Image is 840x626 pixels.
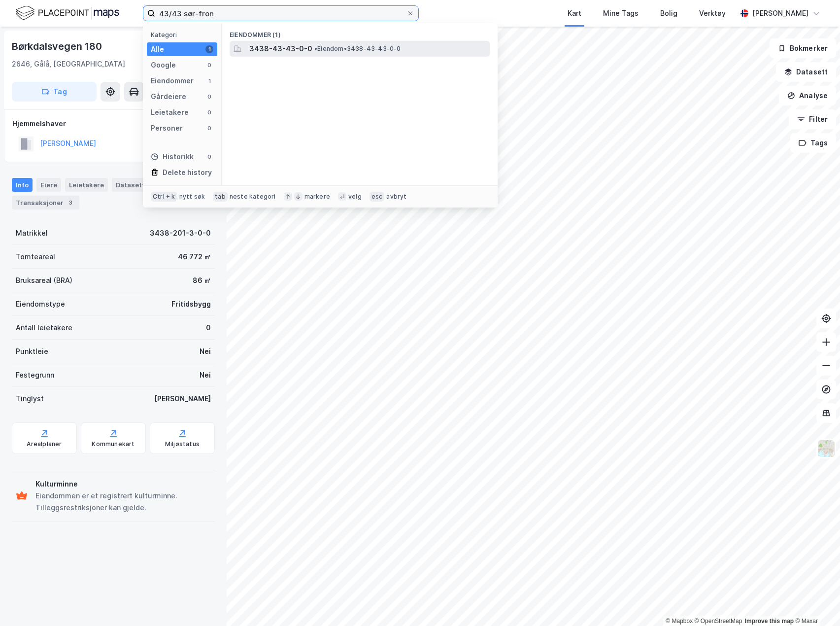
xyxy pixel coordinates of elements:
div: [PERSON_NAME] [154,393,211,405]
div: Mine Tags [603,7,638,19]
div: Historikk [151,151,194,163]
div: markere [304,193,330,201]
span: Eiendom • 3438-43-43-0-0 [314,45,401,53]
div: Gårdeiere [151,91,186,103]
div: Eiere [36,178,61,192]
div: 0 [205,124,213,132]
div: Eiendommen er et registrert kulturminne. Tilleggsrestriksjoner kan gjelde. [35,490,211,514]
span: • [314,45,317,52]
a: Improve this map [745,618,794,625]
div: Google [151,59,176,71]
div: Eiendommer (1) [222,23,498,41]
div: Festegrunn [16,369,54,381]
div: Eiendommer [151,75,194,87]
div: esc [370,192,385,202]
div: 1 [205,45,213,53]
a: OpenStreetMap [695,618,742,625]
img: Z [817,439,836,458]
div: Delete history [163,167,212,178]
div: Punktleie [16,346,48,357]
div: 0 [205,108,213,116]
button: Analyse [779,86,836,105]
div: neste kategori [230,193,276,201]
div: Kulturminne [35,478,211,490]
div: Kontrollprogram for chat [791,579,840,626]
div: Kategori [151,31,217,38]
button: Bokmerker [770,38,836,58]
div: [PERSON_NAME] [752,7,808,19]
div: 2646, Gålå, [GEOGRAPHIC_DATA] [12,58,125,70]
div: Tinglyst [16,393,44,405]
div: Bolig [660,7,677,19]
button: Tag [12,82,97,102]
div: Eiendomstype [16,298,65,310]
div: Alle [151,43,164,55]
img: logo.f888ab2527a4732fd821a326f86c7f29.svg [16,4,119,22]
div: Kart [568,7,581,19]
div: Leietakere [151,106,189,118]
button: Datasett [776,62,836,82]
div: 46 772 ㎡ [178,251,211,263]
div: Datasett [112,178,149,192]
div: Hjemmelshaver [12,118,214,130]
div: Arealplaner [27,440,62,448]
div: 0 [205,61,213,69]
button: Filter [789,109,836,129]
div: Nei [200,369,211,381]
div: nytt søk [179,193,205,201]
div: Matrikkel [16,227,48,239]
div: Kommunekart [92,440,134,448]
span: 3438-43-43-0-0 [249,43,312,55]
div: 0 [205,153,213,161]
div: Fritidsbygg [171,298,211,310]
div: Transaksjoner [12,196,79,209]
div: avbryt [386,193,406,201]
div: Nei [200,346,211,357]
div: Ctrl + k [151,192,177,202]
div: Info [12,178,33,192]
div: Antall leietakere [16,322,72,334]
input: Søk på adresse, matrikkel, gårdeiere, leietakere eller personer [155,6,406,21]
div: 3 [66,198,75,208]
div: Leietakere [65,178,108,192]
div: Bruksareal (BRA) [16,275,72,286]
a: Mapbox [666,618,693,625]
div: 0 [205,93,213,101]
div: Børkdalsvegen 180 [12,38,104,54]
div: 3438-201-3-0-0 [150,227,211,239]
div: tab [213,192,228,202]
div: Miljøstatus [165,440,200,448]
div: 1 [205,77,213,85]
div: 0 [206,322,211,334]
div: velg [348,193,362,201]
div: Verktøy [699,7,726,19]
div: Personer [151,122,183,134]
button: Tags [790,133,836,153]
div: 86 ㎡ [193,275,211,286]
iframe: Chat Widget [791,579,840,626]
div: Tomteareal [16,251,55,263]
